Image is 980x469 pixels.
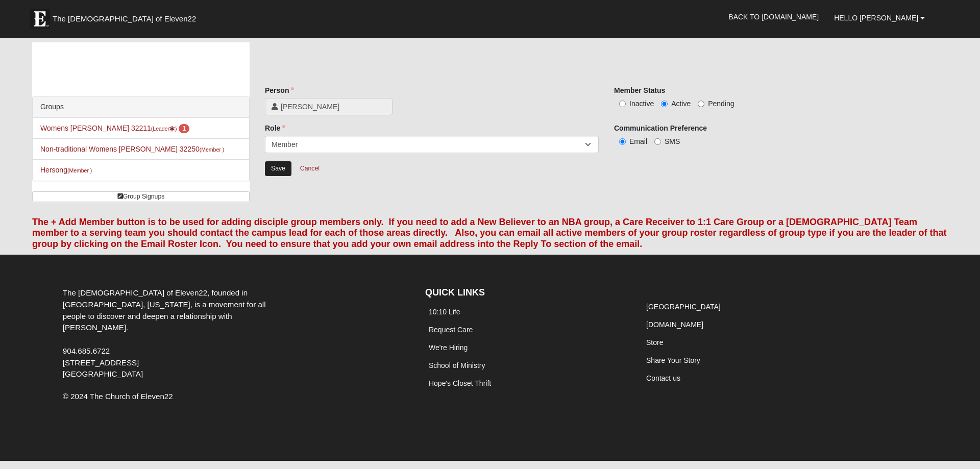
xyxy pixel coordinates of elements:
[665,137,680,145] span: SMS
[826,5,933,31] a: Hello [PERSON_NAME]
[265,123,285,133] label: Role
[614,85,665,95] label: Member Status
[646,356,700,364] a: Share Your Story
[40,145,224,153] a: Non-traditional Womens [PERSON_NAME] 32250(Member )
[429,308,460,316] a: 10:10 Life
[63,392,173,401] span: © 2024 The Church of Eleven22
[40,166,92,174] a: Hersong(Member )
[151,126,177,132] small: (Leader )
[698,101,704,107] input: Pending
[32,217,946,249] font: The + Add Member button is to be used for adding disciple group members only. If you need to add ...
[429,343,468,352] a: We're Hiring
[661,101,668,107] input: Active
[67,167,92,174] small: (Member )
[654,138,661,145] input: SMS
[429,361,485,369] a: School of Ministry
[24,4,229,29] a: The [DEMOGRAPHIC_DATA] of Eleven22
[629,100,654,108] span: Inactive
[40,124,189,132] a: Womens [PERSON_NAME] 32211(Leader) 1
[619,101,626,107] input: Inactive
[179,124,189,133] span: number of pending members
[293,161,326,177] a: Cancel
[671,100,691,108] span: Active
[429,326,473,334] a: Request Care
[30,9,50,29] img: Eleven22 logo
[429,379,491,387] a: Hope's Closet Thrift
[708,100,734,108] span: Pending
[33,96,249,118] div: Groups
[265,85,294,95] label: Person
[425,287,627,299] h4: QUICK LINKS
[646,338,663,347] a: Store
[629,137,647,145] span: Email
[53,14,196,24] span: The [DEMOGRAPHIC_DATA] of Eleven22
[619,138,626,145] input: Email
[646,374,680,382] a: Contact us
[63,369,143,378] span: [GEOGRAPHIC_DATA]
[32,191,250,202] a: Group Signups
[200,146,224,153] small: (Member )
[721,4,826,30] a: Back to [DOMAIN_NAME]
[281,102,386,112] span: [PERSON_NAME]
[646,320,703,329] a: [DOMAIN_NAME]
[55,287,297,380] div: The [DEMOGRAPHIC_DATA] of Eleven22, founded in [GEOGRAPHIC_DATA], [US_STATE], is a movement for a...
[265,161,291,176] input: Alt+s
[646,303,721,311] a: [GEOGRAPHIC_DATA]
[834,14,918,22] span: Hello [PERSON_NAME]
[614,123,707,133] label: Communication Preference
